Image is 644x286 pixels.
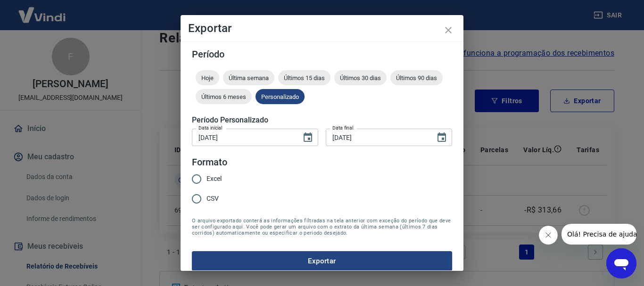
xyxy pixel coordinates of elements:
button: Choose date, selected date is 17 de set de 2025 [298,128,317,147]
iframe: Botão para abrir a janela de mensagens [606,248,636,278]
h5: Período [192,49,452,59]
div: Hoje [196,70,219,85]
span: Hoje [196,74,219,82]
input: DD/MM/YYYY [192,129,295,146]
span: Excel [206,174,222,184]
span: O arquivo exportado conterá as informações filtradas na tela anterior com exceção do período que ... [192,218,452,236]
iframe: Mensagem da empresa [561,224,636,245]
div: Últimos 30 dias [334,70,387,85]
div: Última semana [223,70,274,85]
button: Choose date, selected date is 17 de set de 2025 [432,128,451,147]
span: Últimos 90 dias [390,74,443,82]
div: Últimos 6 meses [196,89,252,104]
legend: Formato [192,155,227,169]
span: Última semana [223,74,274,82]
div: Personalizado [256,89,305,104]
h4: Exportar [188,23,456,34]
iframe: Fechar mensagem [539,226,558,245]
span: CSV [206,194,219,204]
span: Personalizado [256,93,305,100]
button: close [437,19,460,41]
input: DD/MM/YYYY [326,129,429,146]
div: Últimos 15 dias [278,70,330,85]
label: Data final [332,124,354,131]
span: Últimos 6 meses [196,93,252,100]
span: Olá! Precisa de ajuda? [6,7,79,14]
span: Últimos 30 dias [334,74,387,82]
h5: Período Personalizado [192,115,452,125]
div: Últimos 90 dias [390,70,443,85]
label: Data inicial [198,124,223,131]
button: Exportar [192,251,452,271]
span: Últimos 15 dias [278,74,330,82]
